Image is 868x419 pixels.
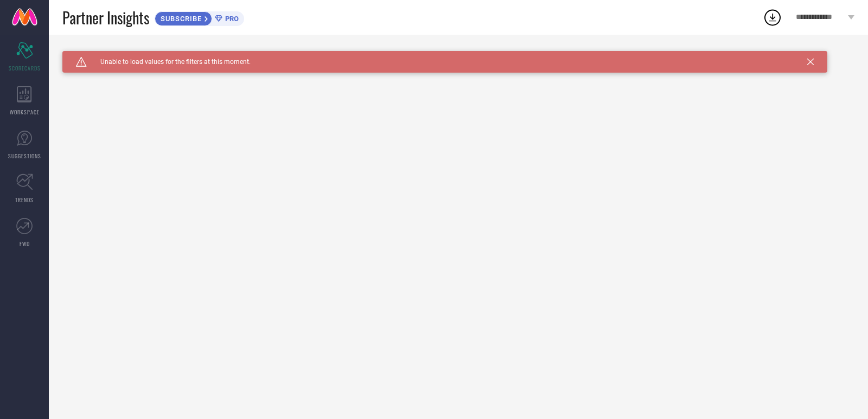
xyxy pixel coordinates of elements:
a: SUBSCRIBEPRO [155,9,244,26]
span: TRENDS [15,196,34,204]
span: PRO [222,15,239,23]
span: SUGGESTIONS [8,152,41,160]
span: Partner Insights [62,7,149,29]
div: Unable to load filters at this moment. Please try later. [62,51,854,60]
span: Unable to load values for the filters at this moment. [87,58,251,66]
span: SCORECARDS [9,64,41,72]
span: SUBSCRIBE [155,15,205,23]
span: WORKSPACE [10,108,40,116]
span: FWD [20,240,30,248]
div: Open download list [763,8,782,27]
